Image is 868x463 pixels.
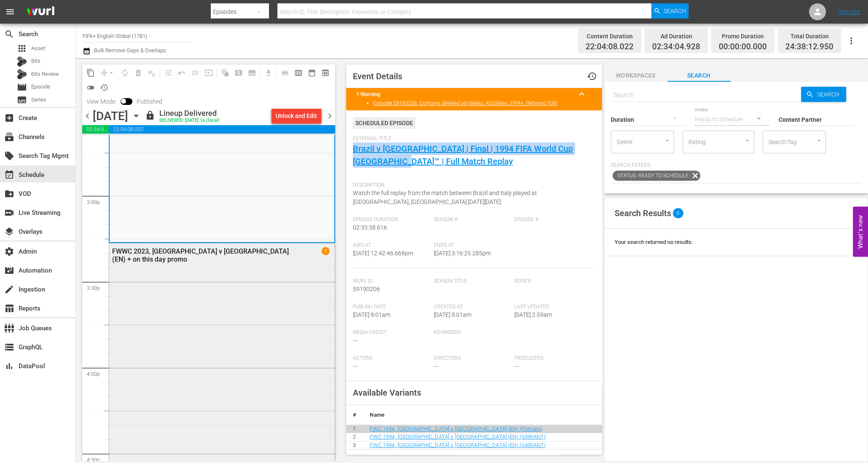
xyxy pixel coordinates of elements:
[17,69,27,79] div: Bits Review
[275,64,292,81] span: Day Calendar View
[100,83,108,92] span: history_outlined
[667,70,731,81] span: Search
[356,91,571,97] title: 1 Warning
[175,66,188,80] span: Revert to Primary Episode
[353,117,416,129] div: Scheduled Episode
[308,69,316,77] span: date_range_outlined
[434,278,510,285] span: Season Title
[31,44,45,53] span: Asset
[572,84,592,104] button: keyboard_arrow_up
[4,170,14,180] span: Schedule
[785,30,833,42] div: Total Duration
[577,89,587,99] span: keyboard_arrow_up
[838,8,860,15] a: Sign Out
[97,81,111,94] span: View History
[82,111,93,121] span: chevron_left
[434,304,510,310] span: Created At
[814,87,846,102] span: Search
[259,64,275,81] span: Download as CSV
[353,190,537,205] span: Watch the full replay from the match between Brazil and Italy played at [GEOGRAPHIC_DATA], [GEOGR...
[276,108,317,123] div: Unlock and Edit
[652,30,700,42] div: Ad Duration
[353,278,429,285] span: Wurl Id
[4,29,14,39] span: Search
[353,250,413,257] span: [DATE] 12:42:46.669pm
[4,208,14,218] span: Live Streaming
[20,2,61,22] img: ans4CAIJ8jUAAAAAAAAAAAAAAAAAAAAAAAAgQb4GAAAAAAAAAAAAAAAAAAAAAAAAJMjXAAAAAAAAAAAAAAAAAAAAAAAAgAT5G...
[695,107,769,131] div: Ready to Schedule
[853,206,868,257] button: Open Feedback Widget
[4,246,14,257] span: Admin
[271,108,321,123] button: Unlock and Edit
[353,182,591,189] span: Description:
[613,171,690,181] span: Status: Ready to Schedule
[370,434,546,440] a: FWC 1994, [GEOGRAPHIC_DATA] v [GEOGRAPHIC_DATA] (EN) (VARIANT)
[4,265,14,276] span: Automation
[17,43,27,54] span: Asset
[112,247,290,263] div: FWWC 2023, [GEOGRAPHIC_DATA] v [GEOGRAPHIC_DATA] (EN) + on this day promo
[305,66,319,80] span: Month Calendar View
[319,66,332,80] span: View Backup
[514,217,591,223] span: Episode #
[159,64,175,81] span: Customize Events
[514,304,591,310] span: Last Updated
[109,125,335,134] span: 22:04:08.022
[132,98,167,105] span: Published
[17,95,27,105] span: Series
[346,425,363,433] td: 1
[586,42,634,52] span: 22:04:08.022
[587,71,597,81] span: Event History
[615,208,671,218] span: Search Results
[17,56,27,67] div: Bits
[370,442,546,448] a: FWC 1994, [GEOGRAPHIC_DATA] v [GEOGRAPHIC_DATA] (EN) (VARIANT)
[121,98,126,104] span: Toggle to switch from Published to Draft view.
[373,100,557,106] a: Episode 59190206: Contains deleted ad-slates: ADSlates_FIFA+_Rebrand (EN)
[611,162,861,169] p: Search Filters:
[31,83,50,91] span: Episode
[353,242,429,249] span: Airs At
[321,69,330,77] span: preview_outlined
[84,66,97,80] span: Copy Lineup
[434,242,510,249] span: Ends At
[514,278,591,285] span: Series
[232,66,245,80] span: Create Search Block
[86,69,95,77] span: content_copy
[651,3,688,19] button: Search
[97,66,118,80] span: Remove Gaps & Overlaps
[188,66,202,80] span: Fill episodes with ad slates
[4,303,14,313] span: Reports
[4,361,14,371] span: DataPool
[4,342,14,352] span: GraphQL
[652,42,700,52] span: 02:34:04.928
[4,323,14,333] span: Job Queues
[294,69,303,77] span: calendar_view_week_outlined
[93,47,166,54] span: Bulk Remove Gaps & Overlaps
[145,110,155,120] span: lock
[84,81,97,94] span: 24 hours Lineup View is OFF
[353,329,429,336] span: Media Credit
[434,311,471,318] span: [DATE] 9:01am
[215,64,232,81] span: Refresh All Search Blocks
[434,355,510,362] span: Directors
[31,70,59,78] span: Bits Review
[4,227,14,237] span: Overlays
[118,66,132,80] span: Loop Content
[743,136,751,145] button: Open
[582,66,602,86] button: history
[5,7,15,17] span: menu
[434,217,510,223] span: Season #
[353,388,421,398] span: Available Variants
[664,3,686,19] span: Search
[353,304,429,310] span: Publish Date
[353,311,390,318] span: [DATE] 9:01am
[815,136,823,145] button: Open
[4,284,14,294] span: Ingestion
[31,96,46,104] span: Series
[801,87,846,102] button: Search
[514,363,519,369] span: ---
[4,189,14,199] span: VOD
[346,405,363,425] th: #
[202,66,215,80] span: Update Metadata from Key Asset
[719,42,767,52] span: 00:00:00.000
[353,144,573,166] a: Brazil v [GEOGRAPHIC_DATA] | Final | 1994 FIFA World Cup [GEOGRAPHIC_DATA]™ | Full Match Replay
